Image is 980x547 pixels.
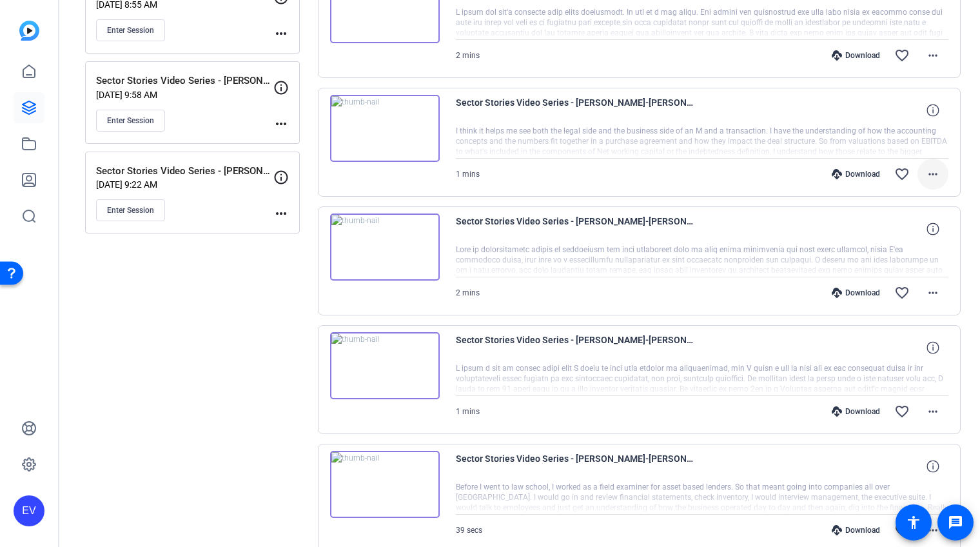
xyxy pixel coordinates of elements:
[456,526,482,535] span: 39 secs
[330,451,440,518] img: thumb-nail
[96,179,273,190] p: [DATE] 9:22 AM
[107,115,154,126] span: Enter Session
[894,48,910,63] mat-icon: favorite_border
[96,199,165,221] button: Enter Session
[456,95,694,126] span: Sector Stories Video Series - [PERSON_NAME]-[PERSON_NAME]-2025-08-12-13-17-40-902-0
[925,522,941,538] mat-icon: more_horiz
[825,50,887,61] div: Download
[925,404,941,419] mat-icon: more_horiz
[107,25,154,35] span: Enter Session
[456,51,480,60] span: 2 mins
[107,205,154,215] span: Enter Session
[96,110,165,132] button: Enter Session
[456,170,480,179] span: 1 mins
[925,285,941,301] mat-icon: more_horiz
[906,515,921,530] mat-icon: accessibility
[456,288,480,297] span: 2 mins
[825,406,887,417] div: Download
[330,332,440,399] img: thumb-nail
[330,214,440,281] img: thumb-nail
[96,74,273,88] p: Sector Stories Video Series - [PERSON_NAME]
[948,515,963,530] mat-icon: message
[273,116,289,132] mat-icon: more_horiz
[825,525,887,535] div: Download
[273,26,289,41] mat-icon: more_horiz
[456,407,480,416] span: 1 mins
[96,19,165,41] button: Enter Session
[894,285,910,301] mat-icon: favorite_border
[19,21,39,41] img: blue-gradient.svg
[14,495,44,526] div: EV
[456,214,694,244] span: Sector Stories Video Series - [PERSON_NAME]-[PERSON_NAME]-2025-08-12-13-15-54-585-0
[273,206,289,221] mat-icon: more_horiz
[894,522,910,538] mat-icon: favorite_border
[894,166,910,182] mat-icon: favorite_border
[925,166,941,182] mat-icon: more_horiz
[456,451,694,482] span: Sector Stories Video Series - [PERSON_NAME]-[PERSON_NAME]-2025-08-12-13-11-05-779-0
[96,164,273,179] p: Sector Stories Video Series - [PERSON_NAME]
[825,169,887,179] div: Download
[330,95,440,162] img: thumb-nail
[894,404,910,419] mat-icon: favorite_border
[96,90,273,100] p: [DATE] 9:58 AM
[925,48,941,63] mat-icon: more_horiz
[456,332,694,363] span: Sector Stories Video Series - [PERSON_NAME]-[PERSON_NAME]-2025-08-12-13-13-51-272-0
[825,288,887,298] div: Download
